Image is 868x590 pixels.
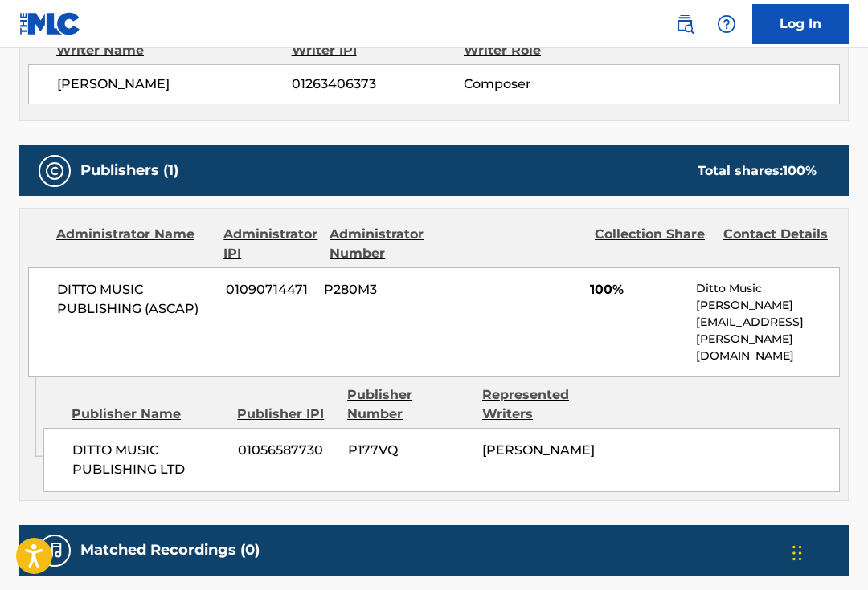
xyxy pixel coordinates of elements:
span: 01090714471 [226,280,312,299]
div: Writer Role [464,41,620,60]
span: DITTO MUSIC PUBLISHING (ASCAP) [57,280,214,319]
div: Writer IPI [292,41,465,60]
span: 100 % [783,163,817,178]
iframe: Chat Widget [788,513,868,590]
span: P177VQ [348,441,471,460]
div: Publisher Number [347,385,470,424]
div: Drag [792,529,802,577]
div: Writer Name [56,41,292,60]
div: Administrator Number [330,225,446,263]
span: 100% [590,280,684,299]
span: 01263406373 [292,75,464,94]
span: [PERSON_NAME] [57,75,292,94]
img: Matched Recordings [45,541,64,560]
p: Ditto Music [696,280,839,297]
div: Publisher Name [72,405,225,424]
div: Contact Details [723,225,840,263]
img: help [717,14,736,34]
h5: Publishers (1) [80,161,178,180]
div: Represented Writers [482,385,605,424]
span: P280M3 [324,280,441,299]
div: Help [710,8,743,40]
span: Composer [464,75,620,94]
img: MLC Logo [19,12,81,35]
span: [PERSON_NAME] [482,442,595,458]
img: Publishers [45,161,64,181]
span: DITTO MUSIC PUBLISHING LTD [72,441,226,479]
span: 01056587730 [238,441,336,460]
a: Log In [752,4,849,44]
a: Public Search [669,8,701,40]
div: Publisher IPI [237,405,335,424]
h5: Matched Recordings (0) [80,541,260,559]
p: [PERSON_NAME][EMAIL_ADDRESS][PERSON_NAME][DOMAIN_NAME] [696,297,839,364]
div: Collection Share [595,225,711,263]
div: Administrator IPI [223,225,317,263]
div: Total shares: [698,161,817,181]
img: search [675,14,694,34]
div: Administrator Name [56,225,211,263]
